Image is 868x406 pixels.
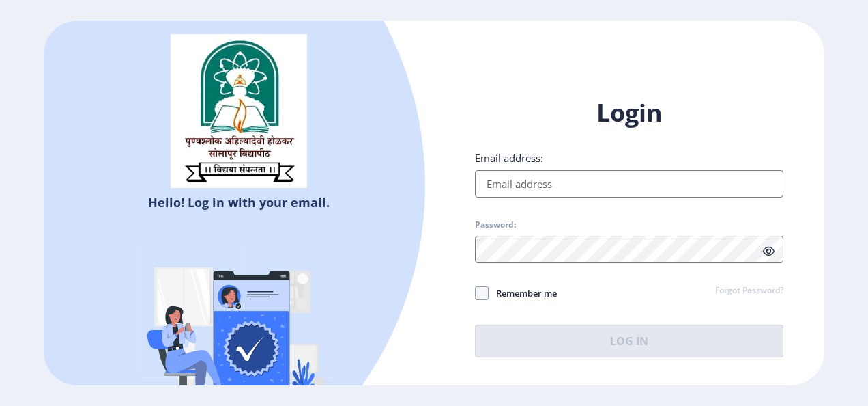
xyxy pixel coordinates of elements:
[475,219,516,230] label: Password:
[171,34,307,189] img: sulogo.png
[489,285,557,301] span: Remember me
[475,170,783,198] input: Email address
[475,151,543,165] label: Email address:
[715,285,783,297] a: Forgot Password?
[475,325,783,357] button: Log In
[475,96,783,129] h1: Login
